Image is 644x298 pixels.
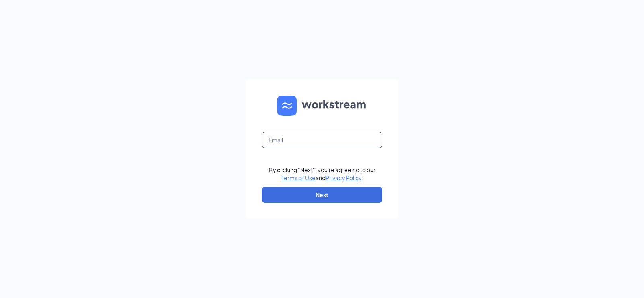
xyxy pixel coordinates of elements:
a: Privacy Policy [326,174,361,181]
div: By clicking "Next", you're agreeing to our and . [269,166,376,182]
button: Next [262,187,382,203]
input: Email [262,132,382,148]
a: Terms of Use [281,174,316,181]
img: WS logo and Workstream text [277,96,367,116]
